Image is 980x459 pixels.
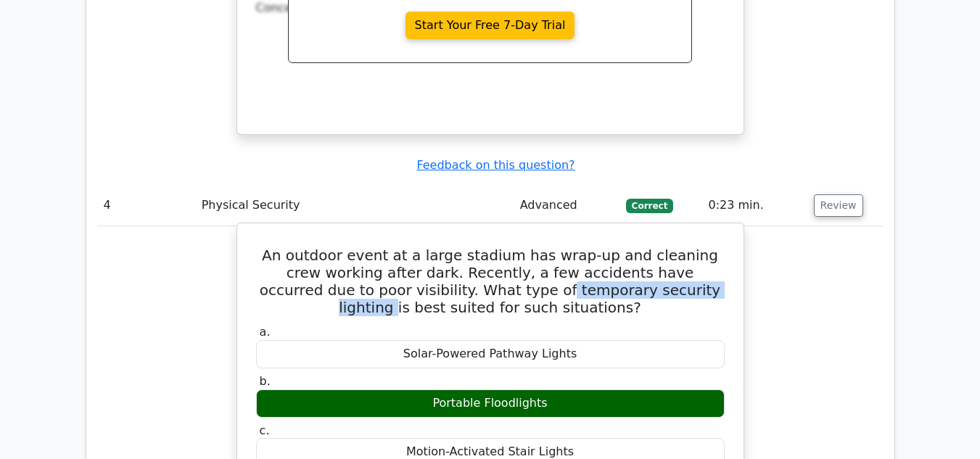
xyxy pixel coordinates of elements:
span: a. [260,325,271,339]
a: Feedback on this question? [416,158,575,172]
td: 4 [98,185,196,226]
div: Portable Floodlights [256,389,725,418]
span: Correct [626,199,673,213]
td: Advanced [514,185,620,226]
span: c. [260,423,270,437]
h5: An outdoor event at a large stadium has wrap-up and cleaning crew working after dark. Recently, a... [255,247,726,316]
td: 0:23 min. [703,185,808,226]
button: Review [814,194,863,217]
a: Start Your Free 7-Day Trial [405,12,575,39]
td: Physical Security [196,185,514,226]
div: Concept: [256,1,725,16]
div: Solar-Powered Pathway Lights [256,340,725,368]
span: b. [260,374,271,388]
